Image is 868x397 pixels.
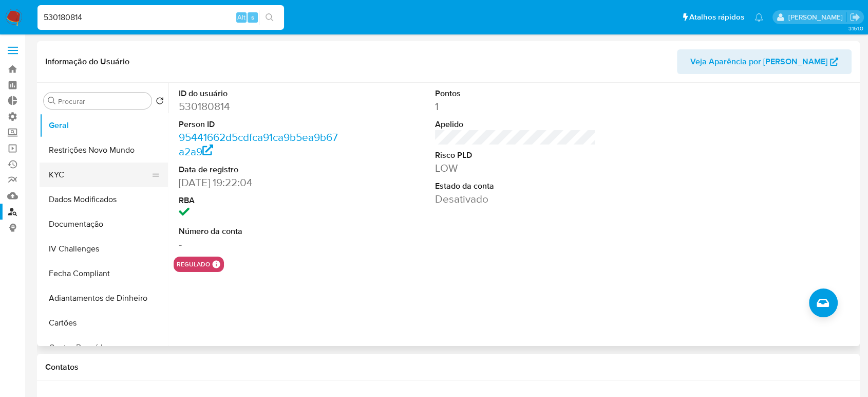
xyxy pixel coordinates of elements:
span: s [251,12,254,22]
button: IV Challenges [40,237,168,261]
input: Pesquise usuários ou casos... [37,11,284,24]
span: Alt [237,12,246,22]
button: Contas Bancárias [40,335,168,360]
button: regulado [177,262,210,266]
span: Atalhos rápidos [689,12,744,23]
input: Procurar [58,97,147,106]
dt: Pontos [435,88,596,99]
dd: LOW [435,161,596,175]
dd: - [179,237,339,251]
dd: Desativado [435,192,596,206]
button: Retornar ao pedido padrão [156,97,164,108]
dt: Número da conta [179,226,339,237]
button: Fecha Compliant [40,261,168,286]
button: KYC [40,163,160,187]
dt: Apelido [435,119,596,130]
dt: RBA [179,195,339,206]
span: Veja Aparência por [PERSON_NAME] [690,49,827,74]
button: Cartões [40,311,168,335]
dt: Estado da conta [435,181,596,192]
dt: Risco PLD [435,150,596,161]
dd: 530180814 [179,99,339,114]
dd: [DATE] 19:22:04 [179,175,339,190]
h1: Contatos [45,362,852,372]
button: Procurar [48,97,56,105]
dd: 1 [435,99,596,114]
p: sabrina.lima@mercadopago.com.br [788,12,846,22]
button: Geral [40,113,168,138]
button: Veja Aparência por [PERSON_NAME] [677,49,852,74]
h1: Informação do Usuário [45,57,129,67]
button: Restrições Novo Mundo [40,138,168,163]
button: search-icon [259,10,280,25]
a: Sair [850,12,860,23]
a: Notificações [754,13,763,22]
button: Adiantamentos de Dinheiro [40,286,168,311]
button: Documentação [40,212,168,237]
dt: Data de registro [179,164,339,175]
dt: ID do usuário [179,88,339,99]
a: 95441662d5cdfca91ca9b5ea9b67a2a9 [179,130,338,159]
button: Dados Modificados [40,187,168,212]
dt: Person ID [179,119,339,130]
